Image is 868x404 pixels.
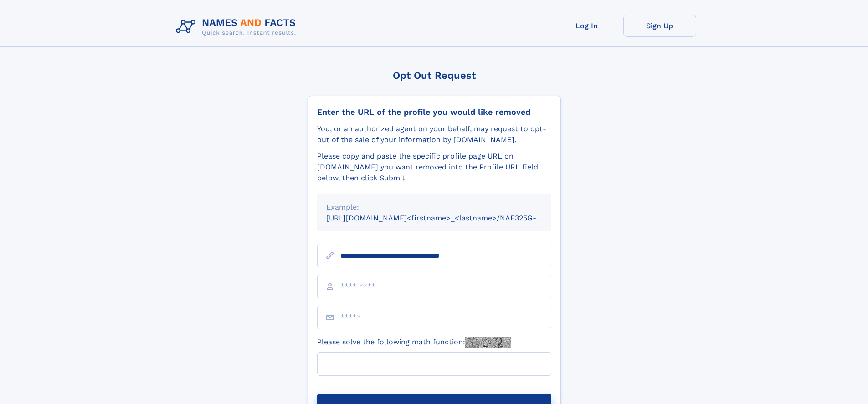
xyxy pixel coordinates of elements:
label: Please solve the following math function: [317,337,511,348]
div: You, or an authorized agent on your behalf, may request to opt-out of the sale of your informatio... [317,123,551,145]
a: Sign Up [623,15,696,37]
small: [URL][DOMAIN_NAME]<firstname>_<lastname>/NAF325G-xxxxxxxx [326,214,569,222]
img: Logo Names and Facts [172,15,303,39]
div: Opt Out Request [308,70,561,81]
div: Please copy and paste the specific profile page URL on [DOMAIN_NAME] you want removed into the Pr... [317,151,551,184]
a: Log In [550,15,623,37]
div: Enter the URL of the profile you would like removed [317,107,551,117]
div: Example: [326,202,542,213]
